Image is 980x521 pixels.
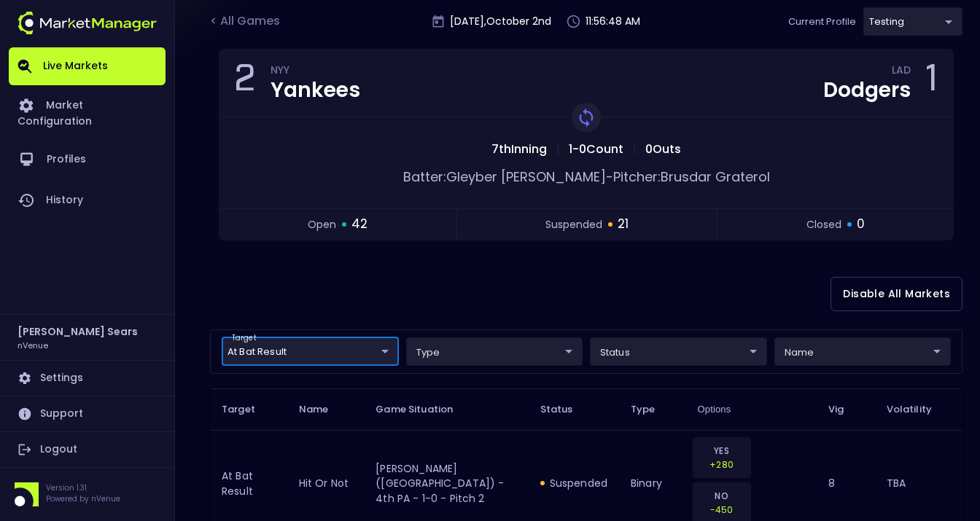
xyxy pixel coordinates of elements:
label: target [232,333,256,343]
img: replayImg [576,107,596,128]
span: suspended [545,217,602,232]
a: Profiles [9,139,166,180]
p: Current Profile [788,15,856,29]
div: Dodgers [823,80,911,101]
span: closed [806,217,841,232]
span: | [628,141,641,157]
a: Support [9,396,166,431]
div: 2 [234,61,256,105]
p: Version 1.31 [46,482,120,493]
span: Batter: Gleyber [PERSON_NAME] [403,168,606,186]
span: Target [222,403,274,416]
span: 0 [857,215,865,234]
div: 1 [925,61,938,105]
div: target [590,337,767,366]
p: Powered by nVenue [46,493,120,504]
h3: nVenue [17,340,48,350]
div: Version 1.31Powered by nVenue [9,482,166,506]
a: Logout [9,432,166,467]
span: - [606,168,613,186]
span: 0 Outs [641,141,685,157]
a: Live Markets [9,47,166,85]
span: Status [540,403,592,416]
p: +280 [702,458,742,471]
p: YES [702,444,742,458]
h2: [PERSON_NAME] Sears [17,324,138,340]
span: Type [631,403,674,416]
span: | [551,141,564,157]
div: LAD [892,66,911,78]
span: 1 - 0 Count [564,141,628,157]
div: target [406,337,583,366]
span: Game Situation [376,403,472,416]
span: 7th Inning [487,141,551,157]
p: NO [702,489,742,503]
span: 42 [351,215,367,234]
div: target [863,7,962,36]
a: Market Configuration [9,85,166,139]
button: Disable All Markets [831,277,962,311]
div: suspended [540,476,607,490]
span: Pitcher: Brusdar Graterol [613,168,770,186]
p: -450 [702,503,742,517]
p: 11:56:48 AM [586,14,640,29]
span: open [308,217,336,232]
th: Options [686,388,817,430]
div: NYY [271,66,360,78]
a: Settings [9,361,166,396]
span: Name [299,403,348,416]
img: logo [17,12,157,34]
span: Vig [828,403,863,416]
div: < All Games [210,12,283,31]
p: [DATE] , October 2 nd [450,14,551,29]
div: target [222,337,399,366]
a: History [9,180,166,221]
div: target [774,337,952,366]
span: Volatility [887,403,951,416]
div: Yankees [271,80,360,101]
span: 21 [618,215,629,234]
